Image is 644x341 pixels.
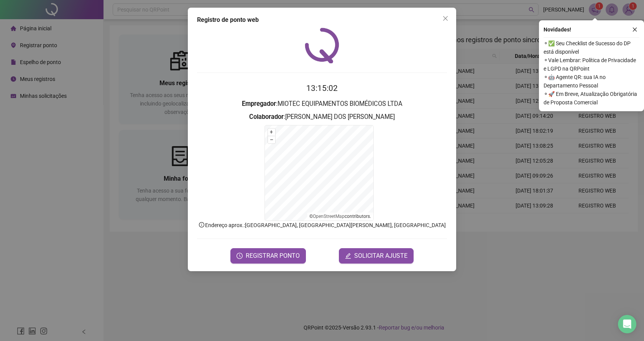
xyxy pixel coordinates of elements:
strong: Empregador [242,100,276,107]
div: Open Intercom Messenger [618,315,636,333]
span: Novidades ! [544,25,571,34]
button: – [268,136,275,143]
time: 13:15:02 [306,84,338,93]
span: close [632,27,637,32]
h3: : [PERSON_NAME] DOS [PERSON_NAME] [197,112,447,122]
span: close [442,15,449,21]
span: SOLICITAR AJUSTE [354,251,407,260]
img: QRPoint [305,28,339,63]
span: REGISTRAR PONTO [246,251,300,260]
strong: Colaborador [249,113,284,120]
li: © contributors. [309,214,371,219]
h3: : MIOTEC EQUIPAMENTOS BIOMÉDICOS LTDA [197,99,447,109]
span: ⚬ Vale Lembrar: Política de Privacidade e LGPD na QRPoint [544,56,639,73]
div: Registro de ponto web [197,15,447,25]
a: OpenStreetMap [313,214,345,219]
button: + [268,128,275,136]
span: clock-circle [237,253,243,259]
p: Endereço aprox. : [GEOGRAPHIC_DATA], [GEOGRAPHIC_DATA][PERSON_NAME], [GEOGRAPHIC_DATA] [197,221,447,229]
button: editSOLICITAR AJUSTE [339,248,414,264]
span: ⚬ 🚀 Em Breve, Atualização Obrigatória de Proposta Comercial [544,90,639,107]
button: Close [439,12,452,25]
span: edit [345,253,351,259]
button: REGISTRAR PONTO [230,248,306,264]
span: ⚬ 🤖 Agente QR: sua IA no Departamento Pessoal [544,73,639,90]
span: ⚬ ✅ Seu Checklist de Sucesso do DP está disponível [544,39,639,56]
span: info-circle [198,221,205,228]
